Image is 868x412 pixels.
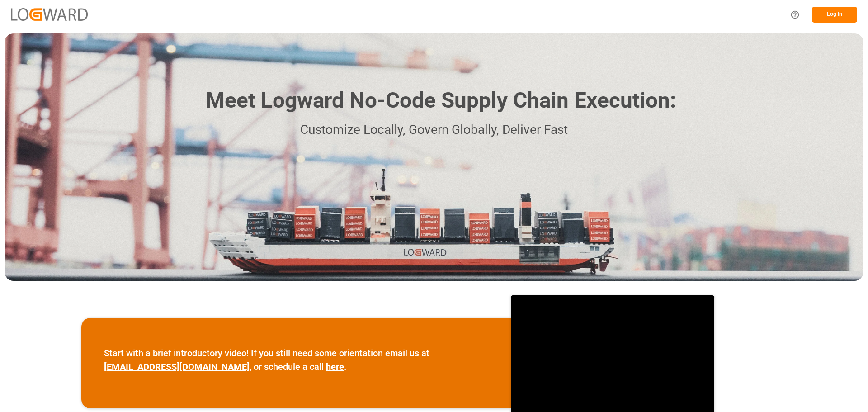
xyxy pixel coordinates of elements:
[11,8,88,20] img: Logward_new_orange.png
[104,361,250,372] a: [EMAIL_ADDRESS][DOMAIN_NAME]
[326,361,344,372] a: here
[206,85,676,117] h1: Meet Logward No-Code Supply Chain Execution:
[785,5,805,25] button: Help Center
[192,120,676,140] p: Customize Locally, Govern Globally, Deliver Fast
[812,7,857,23] button: Log In
[104,346,488,374] p: Start with a brief introductory video! If you still need some orientation email us at , or schedu...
